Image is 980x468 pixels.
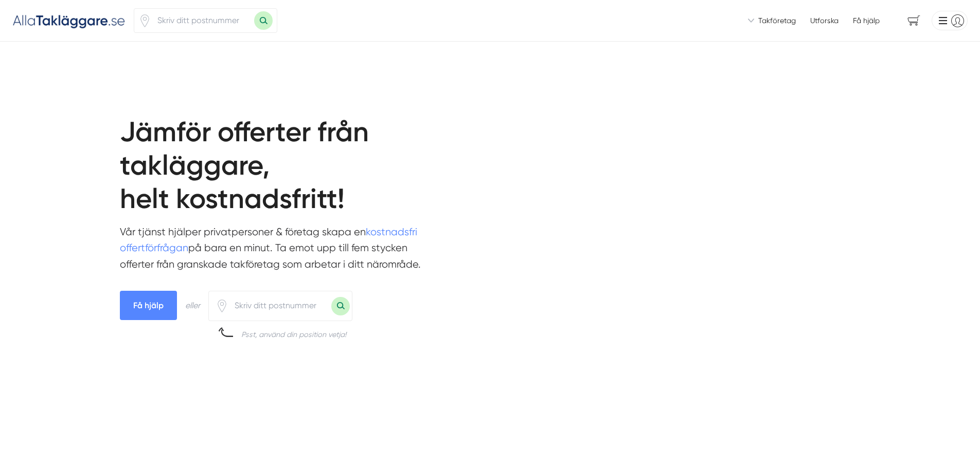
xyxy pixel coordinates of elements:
a: Utforska [810,15,839,26]
span: Klicka för att använda din position. [138,14,151,27]
span: Få hjälp [853,15,880,26]
span: navigation-cart [900,12,928,30]
div: Psst, använd din position vetja! [241,329,346,340]
svg: Pin / Karta [138,14,151,27]
button: Sök med postnummer [331,297,350,315]
span: Klicka för att använda din position. [216,299,228,312]
button: Sök med postnummer [254,11,273,30]
span: Få hjälp [120,291,177,320]
h1: Jämför offerter från takläggare, helt kostnadsfritt! [120,116,466,223]
div: eller [185,299,200,312]
span: Takföretag [758,15,796,26]
p: Vår tjänst hjälper privatpersoner & företag skapa en på bara en minut. Ta emot upp till fem styck... [120,224,431,277]
input: Skriv ditt postnummer [228,294,331,317]
svg: Pin / Karta [216,299,228,312]
input: Skriv ditt postnummer [151,9,254,32]
img: Alla Takläggare [12,12,126,29]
